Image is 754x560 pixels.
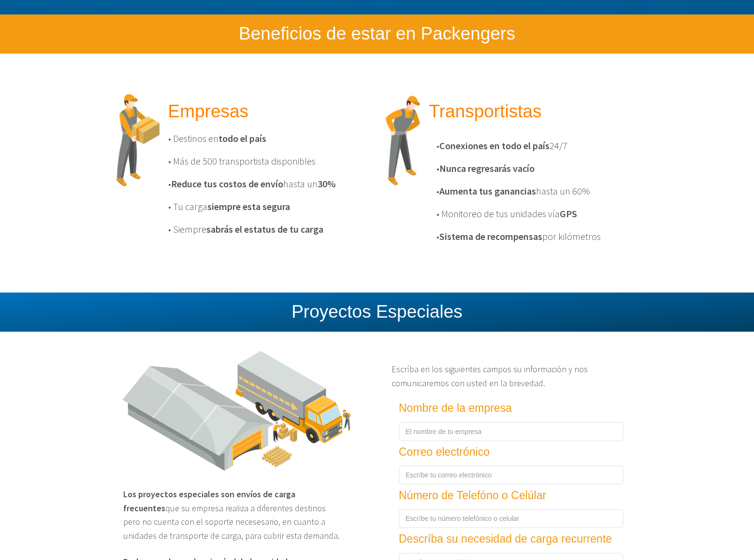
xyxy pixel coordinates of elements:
[436,161,631,176] p: •
[436,229,631,244] p: • por kilómetros
[218,132,266,144] b: todo el país
[439,185,536,197] b: Aumenta tus ganancias
[399,422,623,441] input: El nombre de tu empresa
[399,533,623,545] h4: Descríba su necesidad de carga recurrente
[318,178,335,190] b: 30%
[429,102,638,122] h2: Transportistas
[101,302,652,322] h2: Proyectos Especiales
[399,465,623,485] input: Escríbe tu correo electrónico
[439,140,550,152] b: Conexiones en todo el país
[207,200,290,212] b: siempre esta segura
[101,24,652,44] h2: Beneficios de estar en Packengers
[560,208,577,220] b: GPS
[436,138,631,154] p: • 24/7
[168,222,363,237] p: • Siempre
[436,183,631,199] p: • hasta un 60%
[171,178,283,190] b: Reduce tus costos de envío
[168,131,363,146] p: • Destinos en
[439,162,535,174] b: Nunca regresarás vacío
[168,154,363,169] p: • Más de 500 transportista disponibles
[168,176,363,192] p: • hasta un
[168,102,363,122] h2: Empresas
[123,488,341,543] p: que su empresa realiza a diferentes destinos pero no cuenta con el soporte necesesario, en cuanto...
[399,402,604,414] h4: Nombre de la empresa
[399,509,623,528] input: Escríbe tu número telefónico o celular
[391,358,631,391] p: Escríba en los siguientes campos su información y nos comunicaremos con usted en la brevedad.
[384,92,421,189] img: paquete
[168,199,363,214] p: • Tu carga
[399,490,604,502] h4: Número de Telefóno o Celúlar
[116,92,160,189] img: paquete
[436,206,631,222] p: • Monitoreo de tus unidades vía
[439,230,542,242] b: Sistema de recompensas
[399,446,604,458] h4: Correo electrónico
[116,351,357,480] img: transporte de carga por volumen
[206,223,323,235] b: sabrás el estatus de tu carga
[123,489,295,514] b: Los proyectos especiales son envíos de carga frecuentes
